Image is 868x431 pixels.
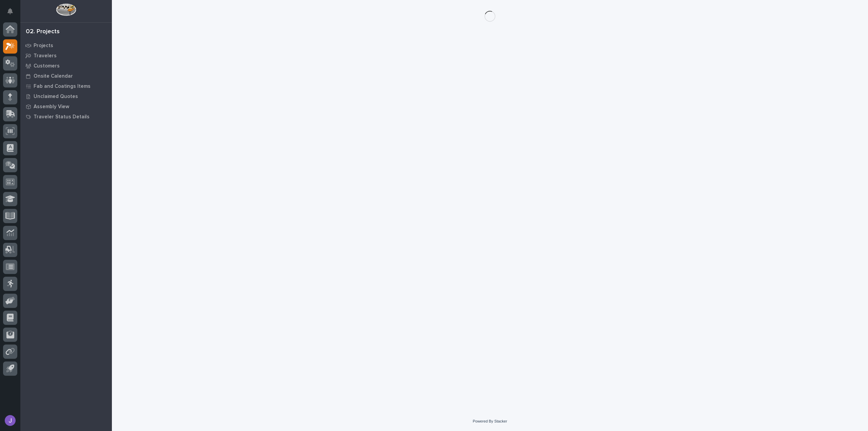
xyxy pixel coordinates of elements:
[3,413,17,428] button: users-avatar
[34,43,53,49] p: Projects
[34,83,91,90] p: Fab and Coatings Items
[34,94,78,100] p: Unclaimed Quotes
[20,112,112,122] a: Traveler Status Details
[3,4,17,18] button: Notifications
[20,101,112,112] a: Assembly View
[34,53,57,59] p: Travelers
[20,81,112,91] a: Fab and Coatings Items
[34,104,69,110] p: Assembly View
[34,63,60,69] p: Customers
[20,51,112,61] a: Travelers
[20,91,112,101] a: Unclaimed Quotes
[34,114,90,120] p: Traveler Status Details
[56,3,76,16] img: Workspace Logo
[20,61,112,71] a: Customers
[20,71,112,81] a: Onsite Calendar
[34,73,73,79] p: Onsite Calendar
[8,8,17,19] div: Notifications
[26,28,60,36] div: 02. Projects
[473,419,507,423] a: Powered By Stacker
[20,40,112,51] a: Projects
